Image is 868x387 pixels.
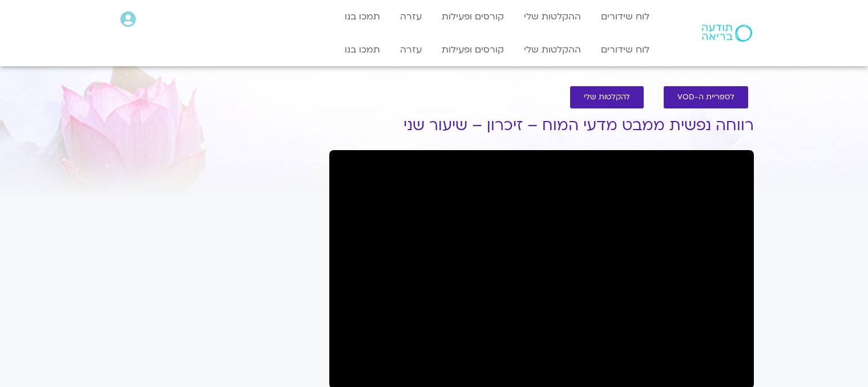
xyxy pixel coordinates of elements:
span: להקלטות שלי [584,93,630,102]
span: לספריית ה-VOD [677,93,734,102]
h1: רווחה נפשית ממבט מדעי המוח – זיכרון – שיעור שני [329,117,754,134]
a: ההקלטות שלי [518,39,587,61]
a: ההקלטות שלי [518,6,587,27]
a: קורסים ופעילות [436,6,510,27]
a: לוח שידורים [595,6,655,27]
a: עזרה [394,6,427,27]
img: תודעה בריאה [702,25,752,42]
a: עזרה [394,39,427,61]
a: תמכו בנו [339,39,386,61]
a: תמכו בנו [339,6,386,27]
a: לוח שידורים [595,39,655,61]
a: לספריית ה-VOD [664,86,748,108]
a: קורסים ופעילות [436,39,510,61]
a: להקלטות שלי [570,86,644,108]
